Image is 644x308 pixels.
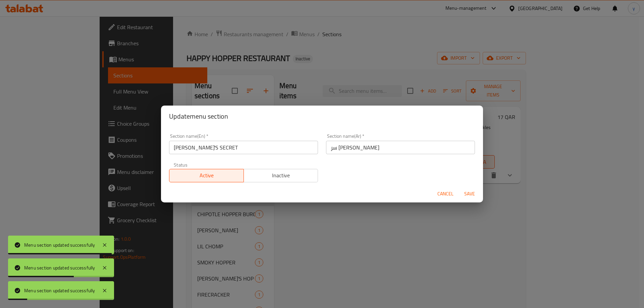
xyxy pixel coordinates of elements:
[326,141,475,154] input: Please enter section name(ar)
[244,169,318,182] button: Inactive
[172,171,241,180] span: Active
[247,171,316,180] span: Inactive
[24,241,95,249] div: Menu section updated successfully
[459,188,480,200] button: Save
[169,111,475,122] h2: Update menu section
[435,188,456,200] button: Cancel
[169,169,244,182] button: Active
[24,264,95,271] div: Menu section updated successfully
[169,141,318,154] input: Please enter section name(en)
[24,287,95,294] div: Menu section updated successfully
[437,190,453,198] span: Cancel
[462,190,478,198] span: Save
